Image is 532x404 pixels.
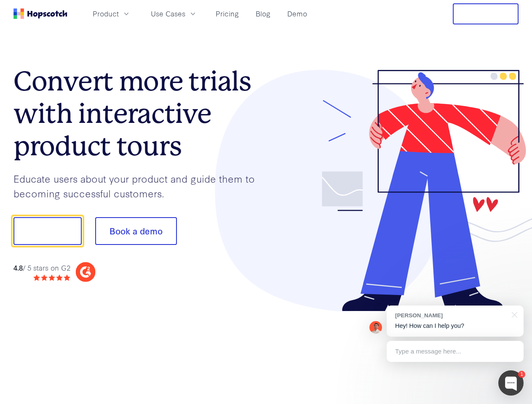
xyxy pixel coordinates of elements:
button: Show me! [13,217,82,245]
img: Mark Spera [369,321,382,334]
div: 1 [518,371,525,378]
p: Educate users about your product and guide them to becoming successful customers. [13,171,266,200]
a: Blog [252,7,274,21]
a: Home [13,8,67,19]
span: Use Cases [151,8,185,19]
button: Product [88,7,136,21]
h1: Convert more trials with interactive product tours [13,65,266,162]
div: / 5 stars on G2 [13,263,70,273]
strong: 4.8 [13,263,23,272]
button: Use Cases [146,7,202,21]
p: Hey! How can I help you? [395,322,515,330]
a: Demo [284,7,310,21]
button: Free Trial [453,3,519,24]
div: [PERSON_NAME] [395,311,507,319]
span: Product [93,8,119,19]
div: Type a message here... [387,341,524,362]
button: Book a demo [95,217,177,245]
a: Pricing [212,7,242,21]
